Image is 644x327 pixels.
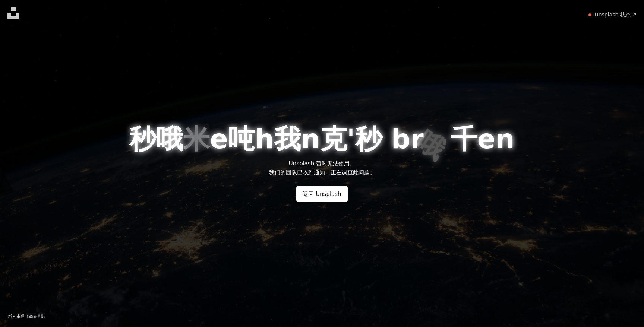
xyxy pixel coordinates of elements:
[303,191,341,197] font: 返回 Unsplash
[410,123,424,155] font: r
[496,123,515,155] font: n
[477,123,496,155] font: e
[129,125,515,153] h1: 有东西坏了
[594,11,637,19] a: Unsplash 状态 ↗
[594,12,630,18] font: Unsplash 状态
[183,123,210,155] font: 米
[210,123,228,155] font: e
[156,123,183,155] font: 哦
[228,123,255,155] font: 吨
[320,123,347,155] font: 克
[21,314,45,319] a: @nasa提供
[255,123,274,155] font: h
[296,186,347,202] a: 返回 Unsplash
[301,123,320,155] font: n
[451,123,477,155] font: 千
[129,123,156,155] font: 秒
[269,169,375,176] font: 我们的团队已收到通知，正在调查此问题。
[391,123,411,155] font: b
[411,125,451,166] font: 哦
[347,123,355,155] font: '
[7,314,21,319] font: 照片由
[289,160,355,167] font: Unsplash 暂时无法使用。
[632,12,637,18] font: ↗
[274,123,301,155] font: 我
[355,123,382,155] font: 秒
